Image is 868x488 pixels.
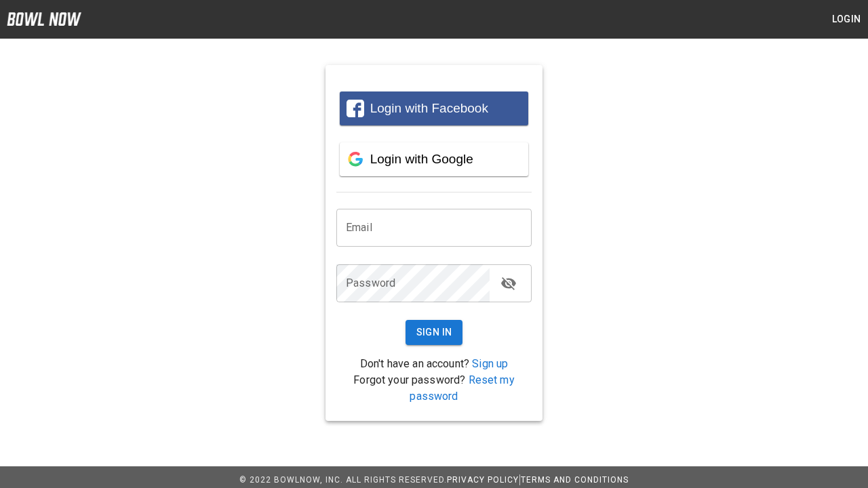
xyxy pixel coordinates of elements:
[340,142,528,176] button: Login with Google
[825,7,868,32] button: Login
[340,91,528,125] button: Login with Facebook
[336,356,532,372] p: Don't have an account?
[406,320,463,345] button: Sign In
[410,373,514,403] a: Reset my password
[370,101,488,115] span: Login with Facebook
[336,372,532,405] p: Forgot your password?
[239,475,447,485] span: © 2022 BowlNow, Inc. All Rights Reserved.
[7,12,81,26] img: logo
[447,475,519,485] a: Privacy Policy
[370,152,473,166] span: Login with Google
[521,475,629,485] a: Terms and Conditions
[472,357,508,370] a: Sign up
[495,270,522,297] button: toggle password visibility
